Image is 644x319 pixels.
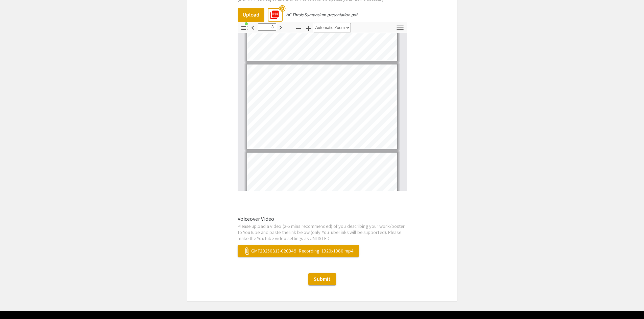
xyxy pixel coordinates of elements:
button: Tools [395,23,406,33]
div: Page 3 [244,61,400,152]
span: GMT20250813-020349_Recording_1920x1080.mp4 [243,248,354,254]
div: Page 4 [244,150,400,240]
button: Upload [238,8,264,22]
mat-icon: attach_file [243,247,251,255]
button: Toggle Sidebar (document contains outline/attachments/layers) [239,23,250,33]
iframe: Chat [5,289,29,314]
input: Page [258,23,276,31]
button: Previous Page [247,22,259,32]
span: Submit [314,275,331,283]
button: Zoom Out [293,23,304,33]
mat-icon: picture_as_pdf [267,8,278,18]
button: Zoom In [303,23,314,33]
button: Submit [308,273,336,285]
mat-icon: highlight_off [279,5,285,12]
button: Next Page [275,22,286,32]
mat-label: Voiceover Video [238,215,275,222]
div: HC Thesis Symposium presentation.pdf [286,12,358,18]
select: Zoom [314,23,351,32]
button: GMT20250813-020349_Recording_1920x1080.mp4 [238,245,359,257]
p: Please upload a video (2-5 mins recommended) of you describing your work/poster to YouTube and pa... [238,223,407,241]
